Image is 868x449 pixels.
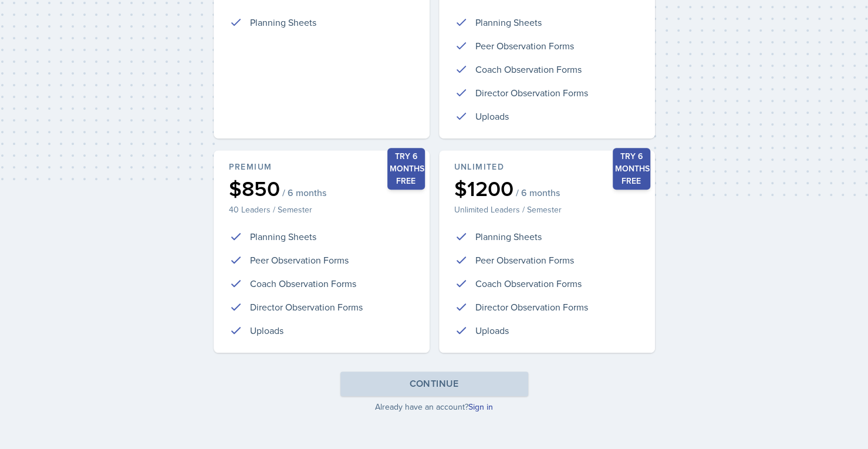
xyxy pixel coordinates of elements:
[475,229,542,244] p: Planning Sheets
[475,62,582,76] p: Coach Observation Forms
[250,323,283,337] p: Uploads
[468,401,493,413] a: Sign in
[475,15,542,29] p: Planning Sheets
[475,86,588,100] p: Director Observation Forms
[282,187,326,198] span: / 6 months
[475,323,509,337] p: Uploads
[229,204,414,215] p: 40 Leaders / Semester
[409,377,458,391] div: Continue
[475,109,509,123] p: Uploads
[250,15,316,29] p: Planning Sheets
[475,39,574,53] p: Peer Observation Forms
[475,253,574,267] p: Peer Observation Forms
[454,178,640,199] div: $1200
[475,276,582,291] p: Coach Observation Forms
[229,161,414,173] div: Premium
[250,276,356,291] p: Coach Observation Forms
[250,253,349,267] p: Peer Observation Forms
[229,178,414,199] div: $850
[250,300,363,314] p: Director Observation Forms
[454,204,640,215] p: Unlimited Leaders / Semester
[454,161,640,173] div: Unlimited
[250,229,316,244] p: Planning Sheets
[613,148,650,190] div: Try 6 months free
[340,372,528,396] button: Continue
[516,187,560,198] span: / 6 months
[387,148,425,190] div: Try 6 months free
[475,300,588,314] p: Director Observation Forms
[214,401,655,413] p: Already have an account?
